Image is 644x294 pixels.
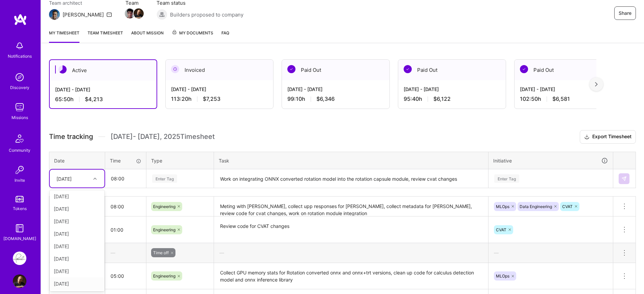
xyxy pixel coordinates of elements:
[221,29,229,43] a: FAQ
[93,177,97,180] i: icon Chevron
[11,114,28,121] div: Missions
[134,8,144,19] img: Team Member Avatar
[153,273,175,278] span: Engineering
[404,95,500,102] div: 95:40 h
[50,215,104,228] div: [DATE]
[56,175,72,182] div: [DATE]
[10,84,29,91] div: Discovery
[125,8,134,19] a: Team Member Avatar
[496,273,509,278] span: MLOps
[215,197,487,216] textarea: Meting with [PERSON_NAME], collect upp responses for [PERSON_NAME], collect metadata for [PERSON_...
[13,70,26,84] img: discovery
[170,11,243,18] span: Builders proposed to company
[50,277,104,290] div: [DATE]
[49,152,105,169] th: Date
[562,204,573,209] span: CVAT
[13,39,26,53] img: bell
[105,221,146,239] input: HH:MM
[404,65,412,73] img: Paid Out
[146,152,214,169] th: Type
[580,130,636,144] button: Export Timesheet
[58,65,67,73] img: Active
[16,196,24,202] img: tokens
[287,95,384,102] div: 99:10 h
[14,13,27,26] img: logo
[153,204,175,209] span: Engineering
[63,11,104,18] div: [PERSON_NAME]
[110,157,141,164] div: Time
[214,152,488,169] th: Task
[552,95,570,102] span: $6,581
[398,60,506,80] div: Paid Out
[105,244,146,262] div: —
[153,250,169,255] span: Time off
[11,252,28,265] a: Pearl: ML Engineering Team
[134,8,143,19] a: Team Member Avatar
[614,6,636,20] button: Share
[50,203,104,215] div: [DATE]
[494,173,519,184] div: Enter Tag
[55,96,151,103] div: 65:50 h
[172,29,213,43] a: My Documents
[595,82,598,87] img: right
[13,205,27,212] div: Tokens
[15,177,25,184] div: Invite
[88,29,123,43] a: Team timesheet
[13,163,26,177] img: Invite
[11,274,28,288] a: User Avatar
[105,170,146,187] input: HH:MM
[520,65,528,73] img: Paid Out
[105,267,146,285] input: HH:MM
[496,204,509,209] span: MLOps
[584,134,590,141] i: icon Download
[493,157,608,165] div: Initiative
[171,95,268,102] div: 113:20 h
[157,9,167,20] img: Builders proposed to company
[515,60,622,80] div: Paid Out
[11,130,28,147] img: Community
[50,60,157,81] div: Active
[404,86,500,93] div: [DATE] - [DATE]
[50,228,104,240] div: [DATE]
[621,176,627,181] img: Submit
[215,217,487,242] textarea: Review code for CVAT changes
[520,95,617,102] div: 102:50 h
[106,12,112,17] i: icon Mail
[13,252,26,265] img: Pearl: ML Engineering Team
[316,95,335,102] span: $6,346
[9,147,30,154] div: Community
[50,240,104,253] div: [DATE]
[282,60,389,80] div: Paid Out
[215,170,487,188] textarea: Work on integrating ONNX converted rotation model into the rotation capsule module, review cvat c...
[152,173,177,184] div: Enter Tag
[49,133,93,141] span: Time tracking
[50,265,104,277] div: [DATE]
[3,235,36,242] div: [DOMAIN_NAME]
[215,264,487,289] textarea: Collect GPU memory stats for Rotation converted onnx and onnx+trt versions, clean up code for cal...
[85,96,103,103] span: $4,213
[13,100,26,114] img: teamwork
[13,222,26,235] img: guide book
[172,29,213,37] span: My Documents
[171,65,179,73] img: Invoiced
[287,86,384,93] div: [DATE] - [DATE]
[131,29,164,43] a: About Mission
[111,133,215,141] span: [DATE] - [DATE] , 2025 Timesheet
[50,190,104,203] div: [DATE]
[520,204,552,209] span: Data Engineering
[433,95,451,102] span: $6,122
[488,244,613,262] div: —
[171,86,268,93] div: [DATE] - [DATE]
[125,8,135,19] img: Team Member Avatar
[49,29,79,43] a: My timesheet
[287,65,295,73] img: Paid Out
[13,274,26,288] img: User Avatar
[153,227,175,232] span: Engineering
[105,198,146,215] input: HH:MM
[166,60,273,80] div: Invoiced
[520,86,617,93] div: [DATE] - [DATE]
[203,95,220,102] span: $7,253
[619,10,631,17] span: Share
[55,86,151,93] div: [DATE] - [DATE]
[49,9,60,20] img: Team Architect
